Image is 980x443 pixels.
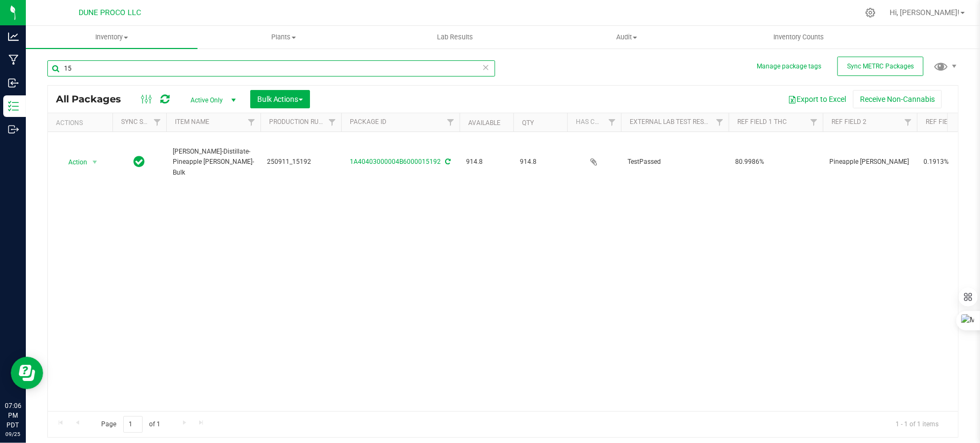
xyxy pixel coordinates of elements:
[8,124,19,135] inline-svg: Outbound
[628,157,722,167] span: TestPassed
[482,60,490,74] span: Clear
[805,113,823,131] a: Filter
[711,113,729,131] a: Filter
[175,118,209,126] a: Item Name
[59,155,88,170] span: Action
[781,90,853,108] button: Export to Excel
[541,26,713,49] a: Audit
[47,60,495,77] input: Search Package ID, Item Name, SKU, Lot or Part Number...
[243,113,260,131] a: Filter
[8,101,19,112] inline-svg: Inventory
[757,62,821,71] button: Manage package tags
[759,32,838,42] span: Inventory Counts
[735,157,816,167] span: 80.9986%
[8,31,19,42] inline-svg: Analytics
[92,416,170,433] span: Page of 1
[522,119,534,127] a: Qty
[541,32,712,42] span: Audit
[442,113,460,131] a: Filter
[250,90,310,108] button: Bulk Actions
[198,26,369,49] a: Plants
[890,8,960,17] span: Hi, [PERSON_NAME]!
[26,26,198,49] a: Inventory
[123,416,143,433] input: 1
[11,357,43,389] iframe: Resource center
[887,416,947,432] span: 1 - 1 of 1 items
[853,90,942,108] button: Receive Non-Cannabis
[8,78,19,88] inline-svg: Inbound
[422,32,488,42] span: Lab Results
[444,158,451,165] span: Sync from Compliance System
[603,113,621,131] a: Filter
[520,157,561,167] span: 914.8
[468,119,500,127] a: Available
[269,118,323,126] a: Production Run
[149,113,166,131] a: Filter
[899,113,917,131] a: Filter
[79,8,141,17] span: DUNE PROCO LLC
[26,32,198,42] span: Inventory
[713,26,885,49] a: Inventory Counts
[257,95,303,103] span: Bulk Actions
[737,118,787,126] a: Ref Field 1 THC
[323,113,341,131] a: Filter
[864,8,877,18] div: Manage settings
[926,118,975,126] a: Ref Field 3 CBD
[350,158,441,165] a: 1A40403000004B6000015192
[121,118,163,126] a: Sync Status
[5,401,21,430] p: 07:06 PM PDT
[88,155,102,170] span: select
[56,119,108,127] div: Actions
[466,157,507,167] span: 914.8
[567,113,621,132] th: Has COA
[369,26,541,49] a: Lab Results
[56,93,132,105] span: All Packages
[829,157,911,167] span: Pineapple [PERSON_NAME]
[831,118,866,126] a: Ref Field 2
[350,118,386,126] a: Package ID
[5,430,21,438] p: 09/25
[8,54,19,65] inline-svg: Manufacturing
[630,118,714,126] a: External Lab Test Result
[267,157,335,167] span: 250911_15192
[134,154,145,169] span: In Sync
[837,57,923,76] button: Sync METRC Packages
[173,147,254,178] span: [PERSON_NAME]-Distillate-Pineapple [PERSON_NAME]-Bulk
[847,63,914,70] span: Sync METRC Packages
[198,32,369,42] span: Plants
